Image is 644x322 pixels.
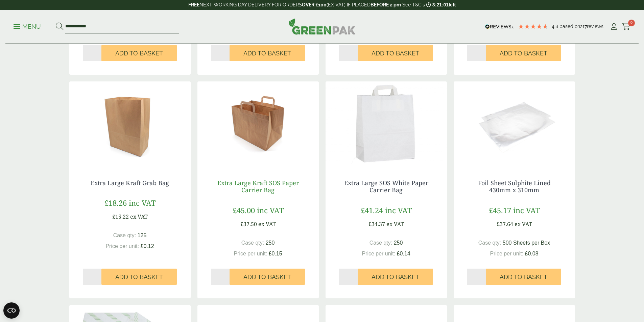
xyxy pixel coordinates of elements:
span: Add to Basket [243,273,291,281]
a: See T&C's [402,2,425,7]
span: inc VAT [513,205,540,215]
span: Case qty: [241,240,264,246]
button: Add to Basket [230,269,305,285]
span: ex VAT [515,220,532,228]
img: Large SOS White Paper Carrier Bag-0 [326,81,447,166]
span: Price per unit: [234,251,267,256]
span: £0.15 [269,251,282,256]
span: Add to Basket [243,50,291,57]
span: Add to Basket [500,50,547,57]
button: Add to Basket [358,45,433,61]
span: £45.00 [233,205,255,215]
button: Open CMP widget [3,302,20,319]
span: £37.64 [497,220,513,228]
img: GreenPak Supplies [289,18,356,34]
span: inc VAT [129,198,156,208]
span: Add to Basket [115,50,163,57]
button: Add to Basket [486,269,561,285]
span: ex VAT [130,213,148,220]
span: 500 Sheets per Box [503,240,550,246]
span: £34.37 [368,220,385,228]
span: left [449,2,456,7]
span: 217 [580,24,587,29]
span: £15.22 [112,213,129,220]
span: £18.26 [104,198,127,208]
div: 4.77 Stars [518,23,548,29]
a: Extra Large Kraft Grab Bag [91,179,169,187]
button: Add to Basket [358,269,433,285]
span: inc VAT [257,205,284,215]
button: Add to Basket [486,45,561,61]
button: Add to Basket [230,45,305,61]
img: 3330043 Extra Large Kraft Grab Bag V1 [69,81,191,166]
span: Case qty: [113,232,136,238]
img: REVIEWS.io [485,24,515,29]
span: Price per unit: [362,251,395,256]
span: 250 [394,240,403,246]
span: £41.24 [361,205,383,215]
span: reviews [587,24,603,29]
img: GP3330019D Foil Sheet Sulphate Lined bare [454,81,575,166]
span: Add to Basket [372,50,419,57]
button: Add to Basket [101,269,177,285]
span: Add to Basket [115,273,163,281]
span: 3:21:01 [432,2,449,7]
strong: OVER £100 [302,2,327,7]
span: Based on [559,24,580,29]
span: £45.17 [489,205,511,215]
span: £0.14 [397,251,410,256]
span: Case qty: [478,240,501,246]
a: 0 [622,22,630,32]
a: Extra Large Kraft SOS Paper Carrier Bag [217,179,299,194]
span: 125 [138,232,147,238]
span: inc VAT [385,205,412,215]
span: ex VAT [386,220,404,228]
a: Menu [14,23,41,29]
strong: BEFORE 2 pm [371,2,401,7]
i: Cart [622,23,630,30]
span: £0.08 [525,251,539,256]
span: 4.8 [552,24,559,29]
span: Add to Basket [372,273,419,281]
img: Extra Large Kraft Carrier 333022AD Open [197,81,319,166]
strong: FREE [188,2,199,7]
span: Price per unit: [105,243,139,249]
span: Price per unit: [490,251,523,256]
p: Menu [14,23,41,31]
span: 250 [266,240,275,246]
a: Extra Large SOS White Paper Carrier Bag [344,179,428,194]
span: 0 [628,20,635,26]
span: Case qty: [369,240,392,246]
a: Foil Sheet Sulphite Lined 430mm x 310mm [478,179,551,194]
span: £0.12 [141,243,154,249]
span: £37.50 [240,220,257,228]
i: My Account [610,23,618,30]
span: ex VAT [258,220,276,228]
span: Add to Basket [500,273,547,281]
button: Add to Basket [101,45,177,61]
